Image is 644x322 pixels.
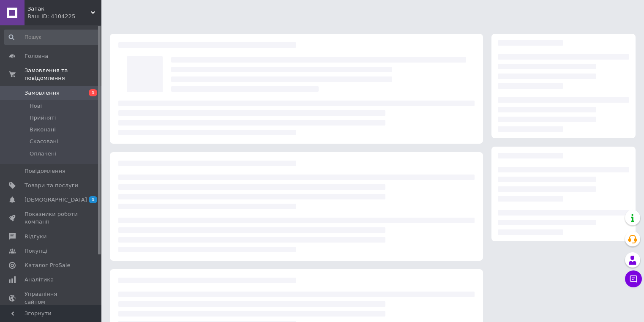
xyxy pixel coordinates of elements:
span: ЗаТак [27,5,91,13]
span: Показники роботи компанії [25,210,78,226]
span: 1 [89,89,97,96]
button: Чат з покупцем [625,270,642,287]
span: [DEMOGRAPHIC_DATA] [25,196,87,204]
span: Оплачені [30,150,56,158]
span: 1 [89,196,97,203]
div: Ваш ID: 4104225 [27,13,101,20]
span: Аналітика [25,276,54,284]
span: Головна [25,52,48,60]
span: Прийняті [30,114,56,122]
span: Повідомлення [25,167,65,175]
span: Нові [30,102,42,110]
span: Відгуки [25,233,46,240]
span: Товари та послуги [25,182,78,189]
span: Управління сайтом [25,290,78,306]
span: Замовлення та повідомлення [25,67,101,82]
span: Виконані [30,126,56,134]
input: Пошук [4,30,100,45]
span: Скасовані [30,138,58,145]
span: Покупці [25,247,47,255]
span: Каталог ProSale [25,262,70,269]
span: Замовлення [25,89,60,97]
